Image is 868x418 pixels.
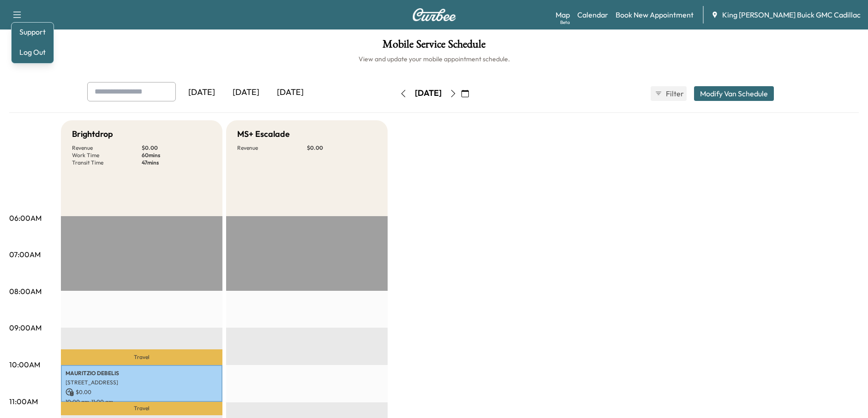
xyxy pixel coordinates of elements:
a: Support [15,26,50,37]
h1: Mobile Service Schedule [9,39,859,54]
h5: Brightdrop [72,128,113,141]
p: Work Time [72,152,142,159]
p: 08:00AM [9,286,42,297]
p: 07:00AM [9,249,41,260]
span: King [PERSON_NAME] Buick GMC Cadillac [722,9,861,20]
a: MapBeta [556,9,570,20]
p: $ 0.00 [307,144,377,152]
p: Revenue [72,144,142,152]
p: 10:00 am - 11:00 am [66,398,218,406]
p: MAURITZIO DEBELIS [66,370,218,377]
p: 11:00AM [9,396,38,407]
p: $ 0.00 [142,144,211,152]
p: [STREET_ADDRESS] [66,379,218,386]
p: Revenue [237,144,307,152]
p: 06:00AM [9,212,42,224]
h5: MS+ Escalade [237,128,290,141]
p: 60 mins [142,152,211,159]
p: 10:00AM [9,359,40,370]
p: 47 mins [142,159,211,166]
div: [DATE] [224,82,268,103]
div: [DATE] [415,88,442,99]
button: Modify Van Schedule [694,86,774,101]
button: Filter [651,86,687,101]
h6: View and update your mobile appointment schedule. [9,54,859,64]
a: Book New Appointment [616,9,694,20]
a: Calendar [577,9,608,20]
div: [DATE] [268,82,312,103]
p: Travel [61,402,222,415]
div: Beta [560,19,570,26]
p: Transit Time [72,159,142,166]
button: Log Out [15,45,50,59]
p: 09:00AM [9,322,42,333]
div: [DATE] [180,82,224,103]
p: Travel [61,349,222,365]
img: Curbee Logo [412,8,456,21]
span: Filter [666,88,682,99]
p: $ 0.00 [66,388,218,396]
